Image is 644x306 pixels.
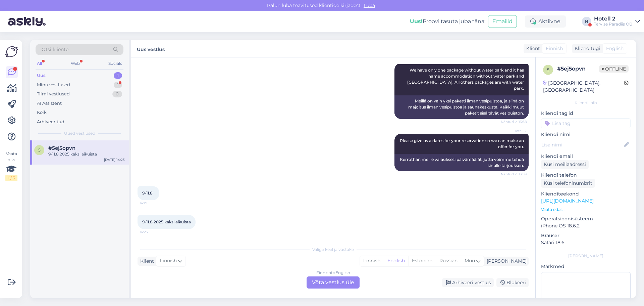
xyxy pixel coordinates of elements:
div: Finnish to English [316,270,350,276]
div: H [582,17,591,26]
p: Vaata edasi ... [541,207,631,213]
span: Please give us a dates for your reservation so we can make an offer for you. [400,138,525,149]
div: Aktiivne [525,15,566,28]
span: Hotell 2 [501,128,527,133]
div: AI Assistent [37,100,62,107]
input: Lisa nimi [541,141,623,148]
span: We have only one package without water park and it has name accommodation without water park and ... [407,68,525,91]
div: Küsi meiliaadressi [541,160,589,169]
label: Uus vestlus [137,44,165,53]
div: [DATE] 14:23 [104,157,125,162]
div: Tervise Paradiis OÜ [594,21,633,27]
div: # 5ej5opvn [557,65,599,73]
div: Estonian [408,256,436,266]
div: Socials [107,59,123,68]
input: Lisa tag [541,118,631,128]
div: Meillä on vain yksi paketti ilman vesipuistoa, ja siinä on majoitus ilman vesipuistoa ja saunakes... [394,95,529,119]
span: 14:23 [140,229,165,234]
div: [GEOGRAPHIC_DATA], [GEOGRAPHIC_DATA] [543,80,624,94]
div: 0 / 3 [5,175,17,181]
p: Klienditeekond [541,190,631,198]
span: English [606,45,624,52]
p: Märkmed [541,263,631,270]
div: All [36,59,43,68]
div: Vaata siia [5,151,17,181]
div: 1 [114,82,122,88]
div: Proovi tasuta juba täna: [410,17,485,26]
div: Klient [138,258,154,265]
button: Emailid [488,15,517,28]
div: 1 [114,72,122,79]
div: Küsi telefoninumbrit [541,179,595,188]
div: Hotell 2 [594,16,633,21]
p: iPhone OS 18.6.2 [541,222,631,229]
p: Kliendi telefon [541,172,631,179]
span: Luba [362,2,377,8]
span: #5ej5opvn [48,145,75,151]
span: Nähtud ✓ 13:58 [501,119,527,124]
div: Blokeeri [496,278,529,287]
div: English [384,256,408,266]
span: Finnish [546,45,563,52]
div: Klient [524,45,540,52]
span: 14:19 [140,201,165,206]
span: Uued vestlused [64,130,95,136]
p: Kliendi tag'id [541,110,631,117]
div: [PERSON_NAME] [484,258,527,265]
div: 9-11.8.2025 kaksi aikuista [48,151,125,157]
div: Finnish [360,256,384,266]
a: [URL][DOMAIN_NAME] [541,198,594,204]
div: Võta vestlus üle [307,276,360,289]
span: 9-11.8.2025 kaksi aikuista [142,219,191,224]
span: Offline [599,65,629,73]
div: Russian [436,256,461,266]
p: Safari 18.6 [541,239,631,246]
div: Web [69,59,81,68]
p: Brauser [541,232,631,239]
span: 5 [547,67,549,72]
div: Tiimi vestlused [37,91,70,97]
div: Arhiveeri vestlus [442,278,494,287]
div: Minu vestlused [37,82,70,88]
span: Otsi kliente [42,46,68,53]
p: Operatsioonisüsteem [541,215,631,222]
p: Kliendi nimi [541,131,631,138]
div: Arhiveeritud [37,119,64,125]
span: Nähtud ✓ 13:59 [501,172,527,177]
img: Askly Logo [5,45,18,58]
div: Klienditugi [572,45,600,52]
div: Valige keel ja vastake [138,247,529,253]
span: Finnish [160,257,177,265]
div: Kliendi info [541,100,631,106]
div: [PERSON_NAME] [541,253,631,259]
div: Kõik [37,109,47,116]
div: 0 [112,91,122,97]
div: Kerrothan meille varauksesi päivämäärät, jotta voimme tehdä sinulle tarjouksen. [394,154,529,171]
span: Muu [465,258,475,264]
p: Kliendi email [541,153,631,160]
span: 9-11.8 [142,190,153,195]
b: Uus! [410,18,423,25]
div: Uus [37,72,46,79]
a: Hotell 2Tervise Paradiis OÜ [594,16,640,27]
span: 5 [38,147,41,152]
